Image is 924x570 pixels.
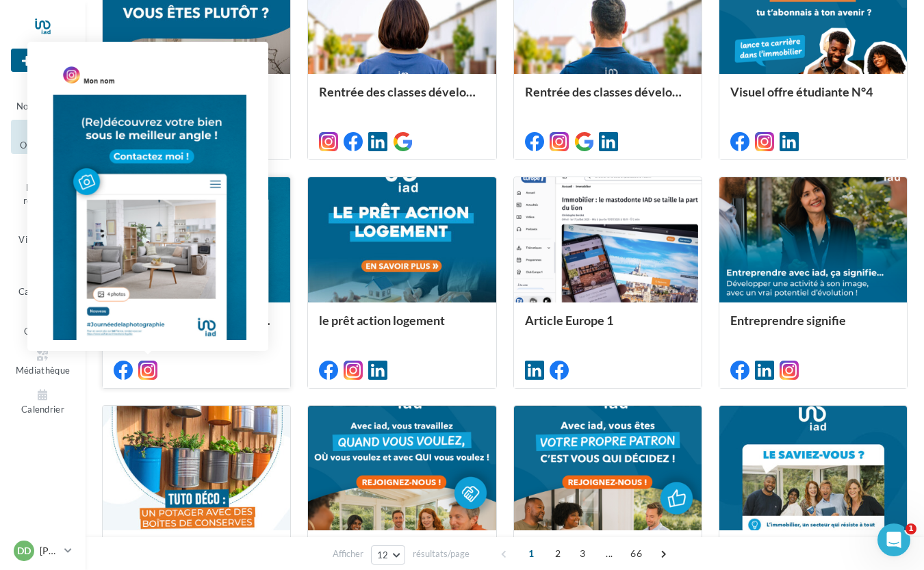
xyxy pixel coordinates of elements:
[598,543,620,565] span: ...
[333,547,363,560] span: Afficher
[16,101,69,112] span: Notifications
[40,544,59,558] p: [PERSON_NAME]
[906,523,916,534] span: 1
[11,49,75,72] div: Nouvelle campagne
[11,159,75,209] a: Boîte de réception24
[23,182,62,206] span: Boîte de réception
[11,120,75,153] a: Opérations
[21,404,64,415] span: Calendrier
[377,549,389,560] span: 12
[525,85,691,112] div: Rentrée des classes développement (conseiller)
[11,345,75,378] a: Médiathèque
[319,85,485,112] div: Rentrée des classes développement (conseillère)
[625,543,647,565] span: 66
[730,85,896,112] div: Visuel offre étudiante N°4
[16,365,70,376] span: Médiathèque
[371,545,406,565] button: 12
[11,49,75,72] button: Créer
[45,162,61,173] div: 24
[520,543,542,565] span: 1
[20,140,66,151] span: Opérations
[319,313,485,341] div: le prêt action logement
[413,547,470,560] span: résultats/page
[11,81,75,114] button: Notifications
[18,286,67,297] span: Campagnes
[11,266,75,300] a: Campagnes
[11,214,75,261] a: Visibilité en ligne
[11,538,75,564] a: DD [PERSON_NAME]
[547,543,569,565] span: 2
[24,326,62,337] span: Contacts
[17,544,31,558] span: DD
[18,234,66,258] span: Visibilité en ligne
[525,313,691,341] div: Article Europe 1
[114,85,279,112] div: Vous êtes plutôt ?
[11,306,75,339] a: Contacts
[572,543,593,565] span: 3
[114,313,279,341] div: Journée mondiale de la photographie
[11,385,75,418] a: Calendrier
[877,523,910,556] iframe: Intercom live chat
[730,313,896,341] div: Entreprendre signifie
